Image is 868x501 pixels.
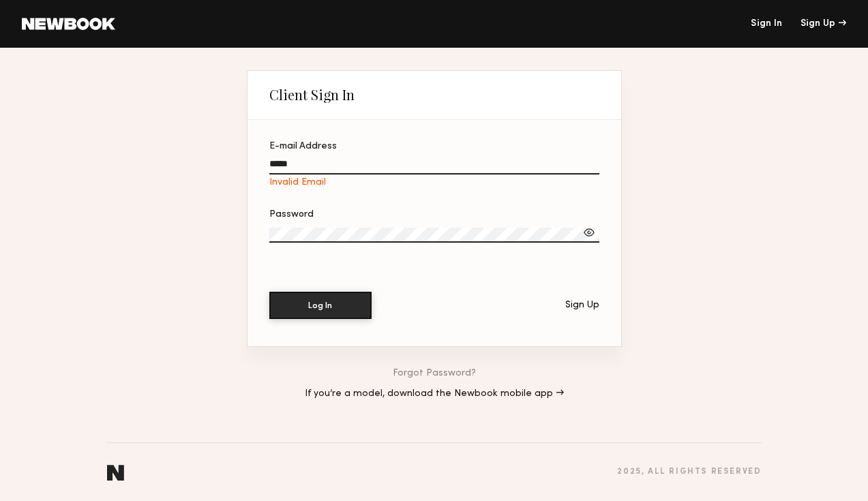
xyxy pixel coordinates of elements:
[269,228,599,243] input: Password
[269,159,599,174] input: E-mail AddressInvalid Email
[269,142,599,151] div: E-mail Address
[305,389,564,399] a: If you’re a model, download the Newbook mobile app →
[751,19,782,29] a: Sign In
[269,292,372,319] button: Log In
[393,369,476,378] a: Forgot Password?
[269,210,599,219] div: Password
[269,177,599,188] div: Invalid Email
[617,468,761,476] div: 2025 , all rights reserved
[269,87,355,103] div: Client Sign In
[565,301,599,310] div: Sign Up
[800,19,846,29] div: Sign Up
